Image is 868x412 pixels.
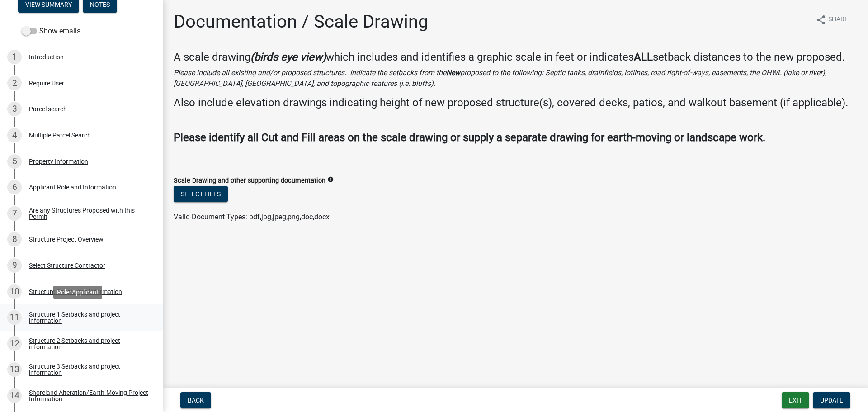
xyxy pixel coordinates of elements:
[29,389,148,402] div: Shoreland Alteration/Earth-Moving Project Information
[29,337,148,350] div: Structure 2 Setbacks and project information
[7,336,22,351] div: 12
[83,2,117,9] wm-modal-confirm: Notes
[29,236,104,242] div: Structure Project Overview
[782,392,809,408] button: Exit
[634,51,653,63] strong: ALL
[7,50,22,64] div: 1
[174,11,428,33] h1: Documentation / Scale Drawing
[7,232,22,246] div: 8
[18,2,79,9] wm-modal-confirm: Summary
[7,102,22,116] div: 3
[820,397,843,404] span: Update
[29,262,105,269] div: Select Structure Contractor
[7,388,22,403] div: 14
[29,158,88,165] div: Property Information
[813,392,850,408] button: Update
[327,176,334,183] i: info
[180,392,211,408] button: Back
[446,68,460,77] strong: New
[22,26,80,37] label: Show emails
[174,68,826,88] i: Please include all existing and/or proposed structures. Indicate the setbacks from the proposed t...
[7,206,22,221] div: 7
[7,128,22,142] div: 4
[7,258,22,273] div: 9
[29,207,148,220] div: Are any Structures Proposed with this Permit
[7,76,22,90] div: 2
[828,14,848,25] span: Share
[29,363,148,376] div: Structure 3 Setbacks and project information
[174,213,330,221] span: Valid Document Types: pdf,jpg,jpeg,png,doc,docx
[250,51,326,63] strong: (birds eye view)
[53,286,102,299] div: Role: Applicant
[174,51,857,64] h4: A scale drawing which includes and identifies a graphic scale in feet or indicates setback distan...
[7,310,22,325] div: 11
[7,362,22,377] div: 13
[816,14,826,25] i: share
[29,311,148,324] div: Structure 1 Setbacks and project information
[174,178,325,184] label: Scale Drawing and other supporting documentation
[174,186,228,202] button: Select files
[29,80,64,86] div: Require User
[29,289,122,295] div: Structure Contractor Information
[29,184,116,190] div: Applicant Role and Information
[174,96,857,109] h4: Also include elevation drawings indicating height of new proposed structure(s), covered decks, pa...
[29,54,64,60] div: Introduction
[808,11,855,28] button: shareShare
[7,180,22,194] div: 6
[7,154,22,169] div: 5
[7,284,22,299] div: 10
[29,106,67,112] div: Parcel search
[29,132,91,138] div: Multiple Parcel Search
[188,397,204,404] span: Back
[174,131,765,144] strong: Please identify all Cut and Fill areas on the scale drawing or supply a separate drawing for eart...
